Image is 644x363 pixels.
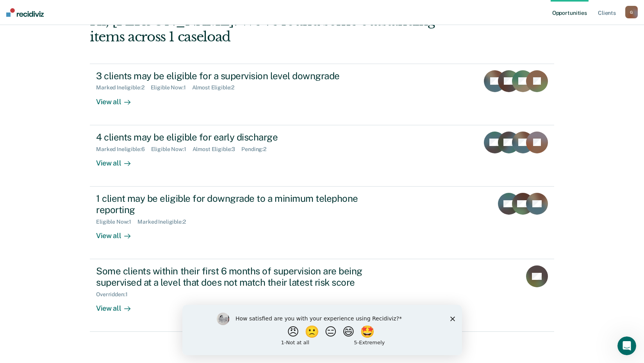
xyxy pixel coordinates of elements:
div: Almost Eligible : 3 [193,146,242,153]
div: 3 clients may be eligible for a supervision level downgrade [96,70,370,82]
div: Marked Ineligible : 2 [96,84,150,91]
div: 4 clients may be eligible for early discharge [96,132,370,143]
div: Almost Eligible : 2 [192,84,241,91]
a: 3 clients may be eligible for a supervision level downgradeMarked Ineligible:2Eligible Now:1Almos... [90,64,554,125]
div: Overridden : 1 [96,291,134,298]
div: Eligible Now : 1 [96,219,137,225]
a: Some clients within their first 6 months of supervision are being supervised at a level that does... [90,259,554,332]
div: View all [96,225,140,240]
div: View all [96,91,140,106]
a: 4 clients may be eligible for early dischargeMarked Ineligible:6Eligible Now:1Almost Eligible:3Pe... [90,125,554,187]
div: Hi, [PERSON_NAME]. We’ve found some outstanding items across 1 caseload [90,13,461,45]
div: Eligible Now : 1 [151,84,192,91]
div: Pending : 2 [241,146,273,153]
div: View all [96,297,140,313]
div: Some clients within their first 6 months of supervision are being supervised at a level that does... [96,265,370,288]
div: View all [96,152,140,167]
div: Marked Ineligible : 6 [96,146,151,153]
div: Eligible Now : 1 [151,146,193,153]
button: G [625,6,638,18]
a: 1 client may be eligible for downgrade to a minimum telephone reportingEligible Now:1Marked Ineli... [90,187,554,259]
div: Marked Ineligible : 2 [137,219,192,225]
iframe: Survey by Kim from Recidiviz [182,305,462,355]
iframe: Intercom live chat [617,336,636,355]
img: Recidiviz [6,8,44,17]
div: 1 client may be eligible for downgrade to a minimum telephone reporting [96,193,370,215]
